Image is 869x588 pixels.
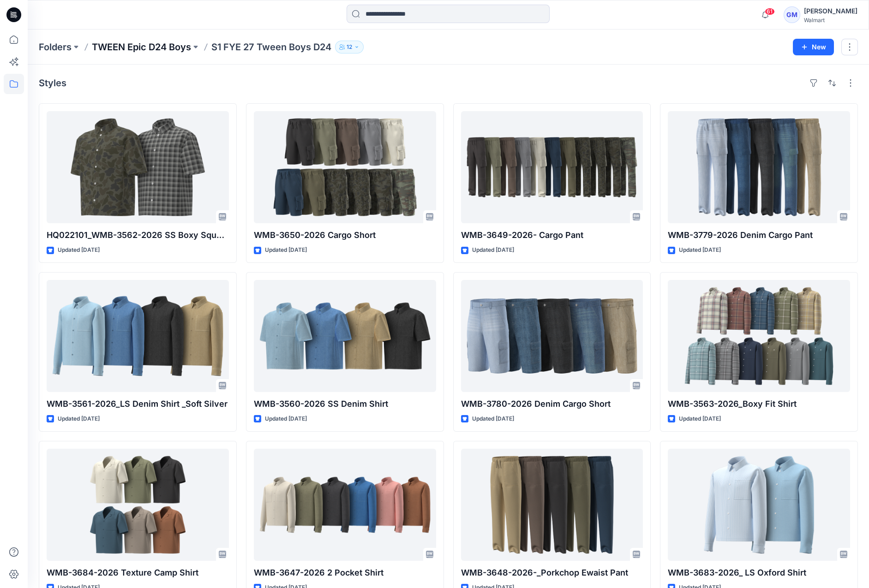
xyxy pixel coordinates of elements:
[254,398,436,410] p: WMB-3560-2026 SS Denim Shirt
[265,414,307,424] p: Updated [DATE]
[668,566,850,579] p: WMB-3683-2026_ LS Oxford Shirt
[254,229,436,242] p: WMB-3650-2026 Cargo Short
[39,77,66,89] h4: Styles
[47,229,229,242] p: HQ022101_WMB-3562-2026 SS Boxy Square Pocket Shirt
[254,111,436,223] a: WMB-3650-2026 Cargo Short
[668,111,850,223] a: WMB-3779-2026 Denim Cargo Pant
[461,229,643,242] p: WMB-3649-2026- Cargo Pant
[793,39,834,55] button: New
[784,6,800,23] div: GM
[254,280,436,392] a: WMB-3560-2026 SS Denim Shirt
[668,398,850,410] p: WMB-3563-2026_Boxy Fit Shirt
[472,245,514,255] p: Updated [DATE]
[47,280,229,392] a: WMB-3561-2026_LS Denim Shirt _Soft Silver
[461,398,643,410] p: WMB-3780-2026 Denim Cargo Short
[472,414,514,424] p: Updated [DATE]
[47,449,229,561] a: WMB-3684-2026 Texture Camp Shirt
[461,449,643,561] a: WMB-3648-2026-_Porkchop Ewaist Pant
[668,449,850,561] a: WMB-3683-2026_ LS Oxford Shirt
[668,280,850,392] a: WMB-3563-2026_Boxy Fit Shirt
[461,111,643,223] a: WMB-3649-2026- Cargo Pant
[47,566,229,579] p: WMB-3684-2026 Texture Camp Shirt
[679,245,721,255] p: Updated [DATE]
[347,42,352,52] p: 12
[58,414,100,424] p: Updated [DATE]
[804,6,857,17] div: [PERSON_NAME]
[668,229,850,242] p: WMB-3779-2026 Denim Cargo Pant
[679,414,721,424] p: Updated [DATE]
[335,41,364,53] button: 12
[39,41,72,53] a: Folders
[804,17,857,24] div: Walmart
[211,41,331,53] p: S1 FYE 27 Tween Boys D24
[254,449,436,561] a: WMB-3647-2026 2 Pocket Shirt
[254,566,436,579] p: WMB-3647-2026 2 Pocket Shirt
[765,8,775,15] span: 61
[461,280,643,392] a: WMB-3780-2026 Denim Cargo Short
[265,245,307,255] p: Updated [DATE]
[92,41,191,53] a: TWEEN Epic D24 Boys
[47,111,229,223] a: HQ022101_WMB-3562-2026 SS Boxy Square Pocket Shirt
[47,398,229,410] p: WMB-3561-2026_LS Denim Shirt _Soft Silver
[58,245,100,255] p: Updated [DATE]
[461,566,643,579] p: WMB-3648-2026-_Porkchop Ewaist Pant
